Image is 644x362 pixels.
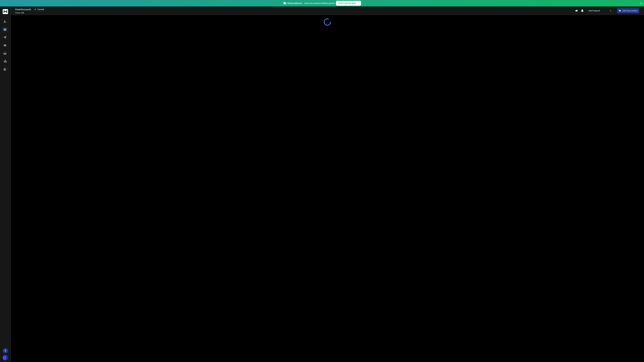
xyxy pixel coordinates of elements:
button: Tutorial [33,8,46,11]
p: Emails : [15,12,24,14]
p: Unlock AI-powered affiliate growth [304,2,335,5]
span: 0 / 0 [21,12,24,14]
p: Get Free Credits [623,9,637,12]
button: J [3,355,8,360]
div: Email Accounts [15,8,575,11]
span: → [357,2,359,5]
button: Close banner [639,2,643,8]
button: Claim Lifetime Deal→ [336,1,361,6]
span: ReferralStack [287,2,302,5]
p: HireTodayVA [589,9,601,12]
button: Get Free Credits [617,8,639,13]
